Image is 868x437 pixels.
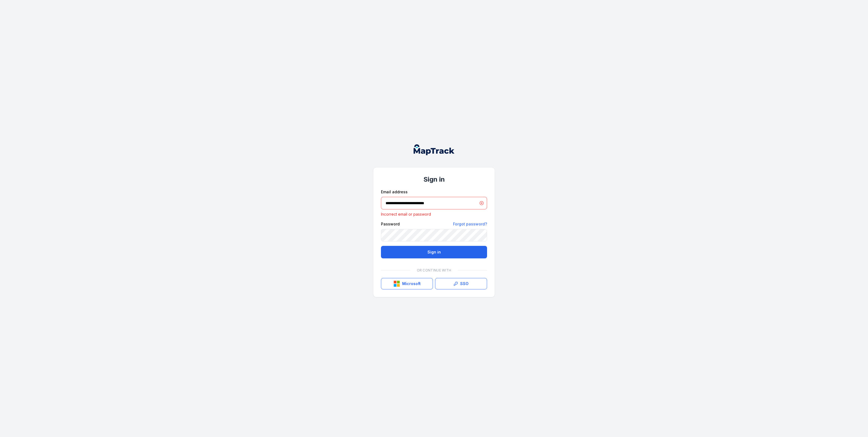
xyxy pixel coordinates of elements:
[381,246,487,258] button: Sign in
[381,221,400,227] label: Password
[405,144,463,155] nav: Global
[381,278,433,289] button: Microsoft
[381,189,408,195] label: Email address
[381,265,487,276] div: Or continue with
[435,278,487,289] a: SSO
[381,212,487,217] p: Incorrect email or password
[381,175,487,184] h1: Sign in
[453,221,487,227] a: Forgot password?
